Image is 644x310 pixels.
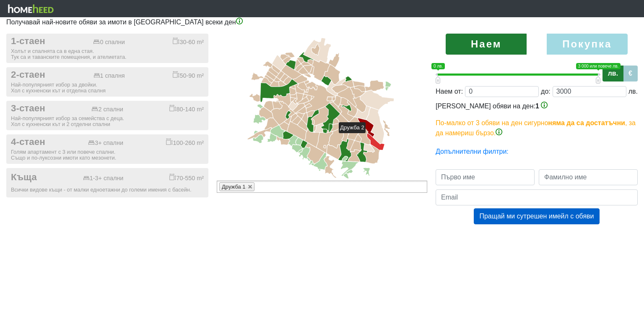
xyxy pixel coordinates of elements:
span: Къща [11,172,37,183]
span: 1 [535,102,539,110]
img: info-3.png [541,102,548,108]
span: 4-стаен [11,137,45,148]
div: 1-3+ спални [83,175,124,182]
input: Фамилно име [539,169,638,185]
button: Пращай ми сутрешен имейл с обяви [474,208,599,224]
div: Най-популярният избор за двойки. Хол с кухненски кът и отделна спалня [11,82,204,94]
p: Получавай най-новите обяви за имоти в [GEOGRAPHIC_DATA] всеки ден [6,17,638,27]
img: info-3.png [496,129,502,135]
div: 0 спални [93,39,125,46]
label: € [623,66,638,81]
label: лв. [602,66,623,81]
button: Къща 1-3+ спални 70-550 m² Всички видове къщи - от малки едноетажни до големи имения с басейн. [6,168,208,197]
span: Дружба 1 [222,184,246,190]
label: Наем [446,34,527,55]
button: 1-стаен 0 спални 30-60 m² Холът и спалнята са в една стая.Тук са и таванските помещения, и ателие... [6,34,208,63]
div: Най-популярният избор за семейства с деца. Хол с кухненски кът и 2 отделни спални [11,116,204,127]
span: 0 лв. [431,63,445,69]
div: лв. [628,87,638,97]
div: Всички видове къщи - от малки едноетажни до големи имения с басейн. [11,187,204,193]
input: Email [436,189,638,205]
div: 2 спални [91,106,123,113]
div: Холът и спалнята са в една стая. Тук са и таванските помещения, и ателиетата. [11,48,204,60]
b: няма да са достатъчни [548,119,625,126]
button: 4-стаен 3+ спални 100-260 m² Голям апартамент с 3 или повече спални.Също и по-луксозни имоти като... [6,134,208,164]
img: info-3.png [236,18,243,24]
span: 3-стаен [11,103,45,114]
div: до: [541,87,551,97]
span: 3 000 или повече лв. [576,63,621,69]
div: 30-60 m² [173,37,204,46]
button: 2-стаен 1 спалня 50-90 m² Най-популярният избор за двойки.Хол с кухненски кът и отделна спалня [6,67,208,97]
div: 80-140 m² [169,105,204,113]
a: Допълнителни филтри: [436,148,509,155]
div: [PERSON_NAME] обяви на ден: [436,101,638,138]
span: 2-стаен [11,69,45,81]
button: 3-стаен 2 спални 80-140 m² Най-популярният избор за семейства с деца.Хол с кухненски кът и 2 отде... [6,101,208,130]
span: 1-стаен [11,36,45,47]
div: 50-90 m² [173,71,204,79]
div: 70-550 m² [169,173,204,182]
p: По-малко от 3 обяви на ден сигурно , за да намериш бързо. [436,118,638,138]
div: 100-260 m² [166,138,204,147]
div: 1 спалня [93,72,125,79]
div: 3+ спални [88,139,123,147]
label: Покупка [547,34,628,55]
div: Голям апартамент с 3 или повече спални. Също и по-луксозни имоти като мезонети. [11,149,204,161]
div: Наем от: [436,87,463,97]
input: Първо име [436,169,535,185]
